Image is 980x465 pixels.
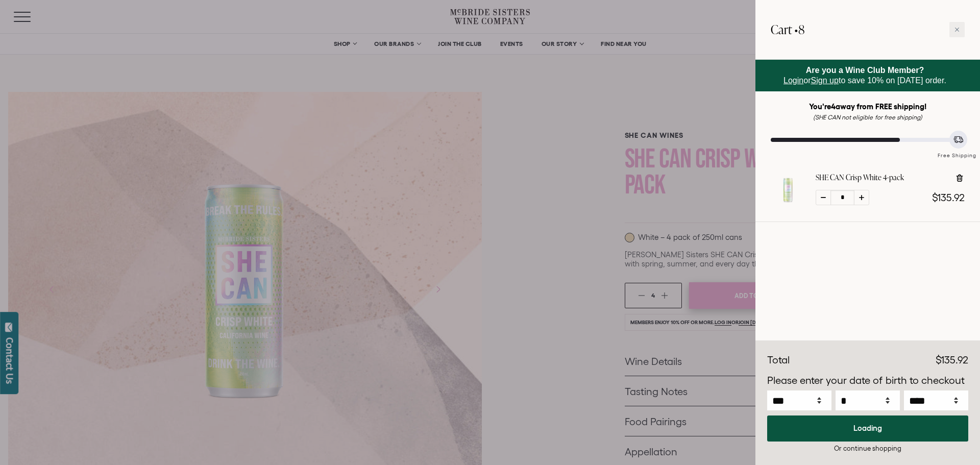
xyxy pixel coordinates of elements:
[771,15,805,44] h2: Cart •
[811,76,839,85] a: Sign up
[767,353,790,368] div: Total
[767,373,968,388] p: Please enter your date of birth to checkout
[771,198,805,209] a: SHE CAN Crisp White 4-pack
[806,66,924,75] strong: Are you a Wine Club Member?
[783,76,803,85] a: Login
[932,192,965,203] span: $135.92
[809,102,926,111] strong: You're away from FREE shipping!
[783,66,946,85] span: or to save 10% on [DATE] order.
[767,444,968,453] div: Or continue shopping
[936,354,968,365] span: $135.92
[934,142,980,160] div: Free Shipping
[767,415,968,442] button: Loading
[816,173,904,183] a: SHE CAN Crisp White 4-pack
[813,114,922,120] em: (SHE CAN not eligible for free shipping)
[798,21,805,38] span: 8
[831,102,836,111] span: 4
